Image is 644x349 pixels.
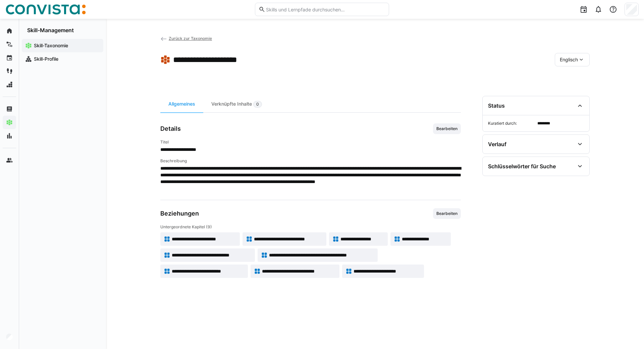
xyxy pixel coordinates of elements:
div: Verlauf [488,141,506,148]
h3: Beziehungen [160,210,199,217]
h4: Beschreibung [160,158,461,164]
span: Bearbeiten [436,126,458,131]
span: Englisch [560,56,578,63]
div: Schlüsselwörter für Suche [488,163,556,170]
h4: Titel [160,139,461,145]
div: Allgemeines [160,96,203,112]
button: Bearbeiten [433,123,461,134]
button: Bearbeiten [433,208,461,219]
span: 0 [256,102,259,107]
h4: Untergeordnete Kapitel (9) [160,224,461,230]
span: Kuratiert durch: [488,121,535,126]
div: Verknüpfte Inhalte [203,96,270,112]
span: Zurück zur Taxonomie [169,36,212,41]
input: Skills und Lernpfade durchsuchen… [265,6,385,12]
a: Zurück zur Taxonomie [160,36,212,41]
div: Status [488,102,505,109]
span: Bearbeiten [436,211,458,216]
h3: Details [160,125,181,132]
